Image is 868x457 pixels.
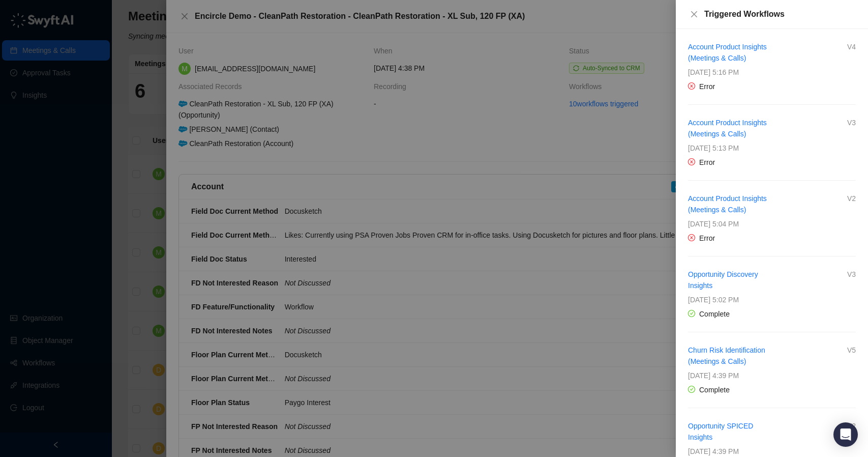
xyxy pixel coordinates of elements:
[688,422,753,441] a: Opportunity SPICED Insights
[688,119,767,138] a: Account Product Insights (Meetings & Calls)
[688,158,695,165] span: close-circle
[704,8,856,20] div: Triggered Workflows
[688,310,695,317] span: check-circle
[688,346,765,365] a: Churn Risk Identification (Meetings & Calls)
[847,41,856,52] span: V4
[688,43,767,62] a: Account Product Insights (Meetings & Calls)
[688,144,739,152] span: [DATE] 5:13 PM
[847,193,856,204] span: V2
[688,447,739,455] span: [DATE] 4:39 PM
[699,234,715,242] span: Error
[847,269,856,280] span: V3
[847,345,856,356] span: V5
[688,296,739,304] span: [DATE] 5:02 PM
[847,117,856,128] span: V3
[847,420,856,432] span: V2
[699,82,715,91] span: Error
[688,68,739,76] span: [DATE] 5:16 PM
[688,8,700,20] button: Close
[699,310,730,318] span: Complete
[688,194,767,214] a: Account Product Insights (Meetings & Calls)
[699,158,715,166] span: Error
[833,422,858,447] div: Open Intercom Messenger
[690,10,698,18] span: close
[688,82,695,90] span: close-circle
[688,220,739,228] span: [DATE] 5:04 PM
[699,386,730,394] span: Complete
[688,386,695,393] span: check-circle
[688,372,739,380] span: [DATE] 4:39 PM
[688,270,758,290] a: Opportunity Discovery Insights
[688,234,695,241] span: close-circle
